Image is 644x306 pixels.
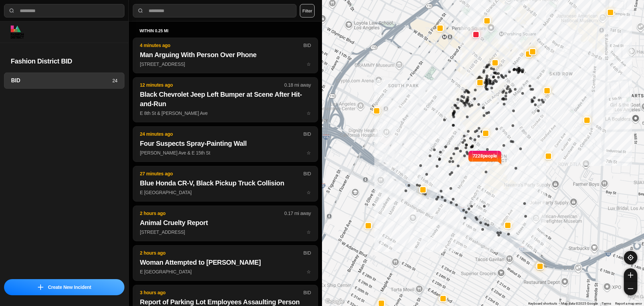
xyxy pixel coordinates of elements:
[133,166,318,202] button: 27 minutes agoBIDBlue Honda CR-V, Black Pickup Truck CollisionE [GEOGRAPHIC_DATA]star
[307,61,311,67] span: star
[324,297,346,306] img: Google
[624,251,637,264] button: recenter
[11,56,118,66] h2: Fashion District BID
[112,77,117,84] p: 24
[8,7,15,14] img: search
[133,77,318,122] button: 12 minutes ago0.18 mi awayBlack Chevrolet Jeep Left Bumper at Scene After Hit-and-RunE 8th St & [...
[133,229,318,235] a: 2 hours ago0.17 mi awayAnimal Cruelty Report[STREET_ADDRESS]star
[140,210,284,217] p: 2 hours ago
[140,28,311,34] h5: within 0.25 mi
[140,289,303,296] p: 3 hours ago
[303,131,311,137] p: BID
[140,110,311,117] p: E 8th St & [PERSON_NAME] Ave
[140,170,303,177] p: 27 minutes ago
[140,82,284,88] p: 12 minutes ago
[4,279,124,295] button: iconCreate New Incident
[468,150,473,165] img: notch
[307,190,311,195] span: star
[133,245,318,281] button: 2 hours agoBIDWoman Attempted to [PERSON_NAME]E [GEOGRAPHIC_DATA]star
[284,210,311,217] p: 0.17 mi away
[140,42,303,49] p: 4 minutes ago
[307,111,311,116] span: star
[307,150,311,156] span: star
[133,110,318,116] a: 12 minutes ago0.18 mi awayBlack Chevrolet Jeep Left Bumper at Scene After Hit-and-RunE 8th St & [...
[307,229,311,235] span: star
[303,250,311,256] p: BID
[307,269,311,274] span: star
[528,301,557,306] button: Keyboard shortcuts
[140,218,311,227] h2: Animal Cruelty Report
[140,61,311,68] p: [STREET_ADDRESS]
[38,285,43,290] img: icon
[133,189,318,195] a: 27 minutes agoBIDBlue Honda CR-V, Black Pickup Truck CollisionE [GEOGRAPHIC_DATA]star
[133,206,318,241] button: 2 hours ago0.17 mi awayAnimal Cruelty Report[STREET_ADDRESS]star
[133,269,318,274] a: 2 hours agoBIDWoman Attempted to [PERSON_NAME]E [GEOGRAPHIC_DATA]star
[140,131,303,137] p: 24 minutes ago
[324,297,346,306] a: Open this area in Google Maps (opens a new window)
[140,149,311,156] p: [PERSON_NAME] Ave & E 15th St
[137,7,144,14] img: search
[140,258,311,267] h2: Woman Attempted to [PERSON_NAME]
[561,302,598,305] span: Map data ©2025 Google
[133,61,318,67] a: 4 minutes agoBIDMan Arguing With Person Over Phone[STREET_ADDRESS]star
[48,284,91,291] p: Create New Incident
[140,189,311,196] p: E [GEOGRAPHIC_DATA]
[303,42,311,49] p: BID
[4,73,124,89] a: BID24
[628,286,633,291] img: zoom-out
[628,255,634,261] img: recenter
[624,268,637,282] button: zoom-in
[140,50,311,59] h2: Man Arguing With Person Over Phone
[284,82,311,88] p: 0.18 mi away
[624,282,637,295] button: zoom-out
[628,272,633,278] img: zoom-in
[140,139,311,148] h2: Four Suspects Spray-Painting Wall
[133,126,318,162] button: 24 minutes agoBIDFour Suspects Spray-Painting Wall[PERSON_NAME] Ave & E 15th Ststar
[11,26,24,39] img: logo
[140,178,311,188] h2: Blue Honda CR-V, Black Pickup Truck Collision
[140,268,311,275] p: E [GEOGRAPHIC_DATA]
[303,289,311,296] p: BID
[133,150,318,156] a: 24 minutes agoBIDFour Suspects Spray-Painting Wall[PERSON_NAME] Ave & E 15th Ststar
[602,302,611,305] a: Terms (opens in new tab)
[140,90,311,108] h2: Black Chevrolet Jeep Left Bumper at Scene After Hit-and-Run
[11,77,112,85] h3: BID
[300,4,315,17] button: Filter
[140,229,311,235] p: [STREET_ADDRESS]
[615,302,642,305] a: Report a map error
[133,38,318,73] button: 4 minutes agoBIDMan Arguing With Person Over Phone[STREET_ADDRESS]star
[497,150,502,165] img: notch
[303,170,311,177] p: BID
[140,250,303,256] p: 2 hours ago
[473,152,497,167] p: 7228 people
